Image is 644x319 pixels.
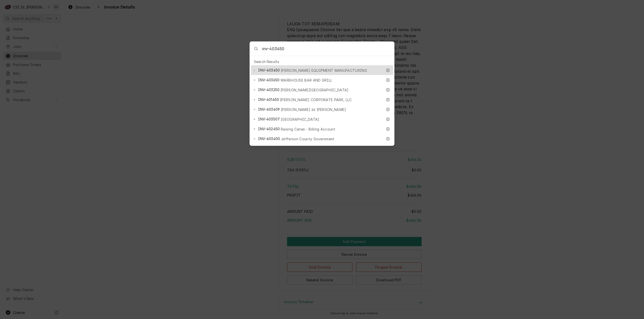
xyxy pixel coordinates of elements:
[258,77,279,83] span: INV-403650
[250,41,394,146] div: Global Command Menu
[258,136,280,141] span: INV-403400
[281,107,346,112] span: [PERSON_NAME] 66 [PERSON_NAME]
[258,126,280,132] span: INV-402450
[258,68,280,73] span: INV-403450
[281,126,335,132] span: Raising Canes - Billing Account
[258,107,280,112] span: INV-403409
[258,97,279,102] span: INV-401450
[258,116,280,122] span: INV-403507
[258,87,279,92] span: INV-403250
[280,97,352,102] span: [PERSON_NAME] CORPORATE PARK, LLC
[280,78,332,83] span: WAREHOUSE BAR AND GRILL
[251,58,393,65] div: Search Results
[280,87,349,93] span: [PERSON_NAME][GEOGRAPHIC_DATA]
[281,117,319,122] span: [GEOGRAPHIC_DATA]
[262,42,394,56] input: Search anything
[281,68,367,73] span: [PERSON_NAME] EQUIPMENT MANUFACTURING
[281,136,335,142] span: Jefferson County Government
